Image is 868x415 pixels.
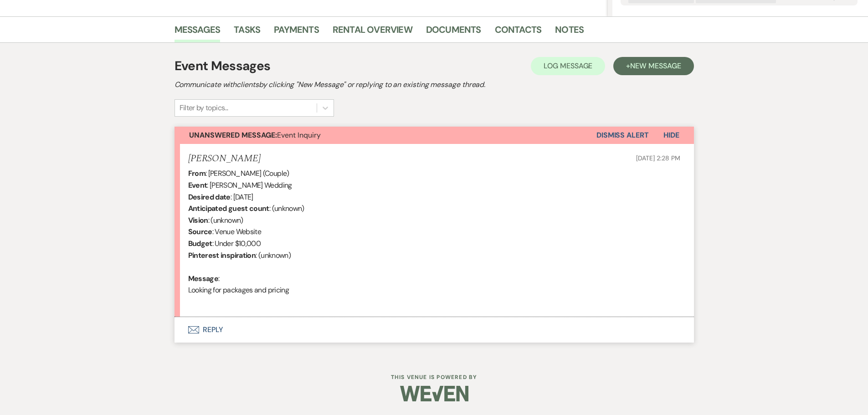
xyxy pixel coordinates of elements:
[188,180,207,190] b: Event
[188,227,212,236] b: Source
[189,130,277,140] strong: Unanswered Message:
[426,22,481,42] a: Documents
[531,57,605,75] button: Log Message
[333,22,412,42] a: Rental Overview
[175,79,694,90] h2: Communicate with clients by clicking "New Message" or replying to an existing message thread.
[234,22,260,42] a: Tasks
[555,22,584,42] a: Notes
[188,251,256,260] b: Pinterest inspiration
[188,168,680,307] div: : [PERSON_NAME] (Couple) : [PERSON_NAME] Wedding : [DATE] : (unknown) : (unknown) : Venue Website...
[663,130,679,140] span: Hide
[495,22,542,42] a: Contacts
[188,215,208,225] b: Vision
[188,192,231,202] b: Desired date
[613,57,693,75] button: +New Message
[188,274,219,283] b: Message
[175,22,221,42] a: Messages
[649,127,694,144] button: Hide
[188,204,269,213] b: Anticipated guest count
[188,153,261,164] h5: [PERSON_NAME]
[400,378,468,410] img: Weven Logo
[188,169,205,178] b: From
[596,127,649,144] button: Dismiss Alert
[188,239,212,248] b: Budget
[630,61,681,71] span: New Message
[175,127,596,144] button: Unanswered Message:Event Inquiry
[274,22,319,42] a: Payments
[180,102,228,113] div: Filter by topics...
[189,130,321,140] span: Event Inquiry
[175,56,271,76] h1: Event Messages
[636,154,680,162] span: [DATE] 2:28 PM
[175,317,694,343] button: Reply
[544,61,592,71] span: Log Message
